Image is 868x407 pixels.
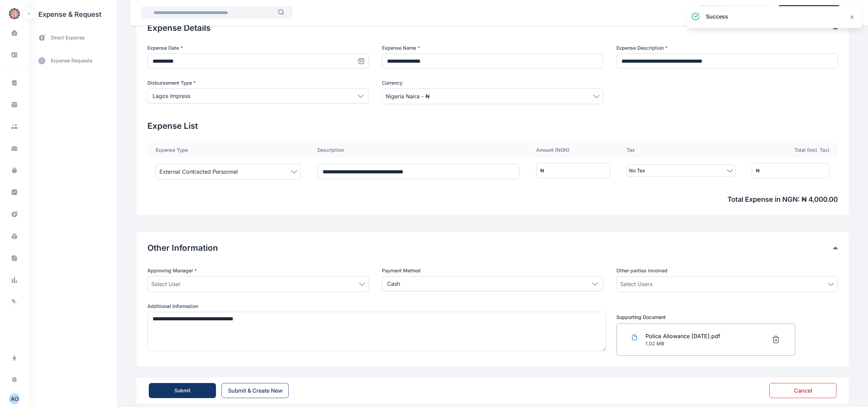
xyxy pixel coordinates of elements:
[769,383,836,398] button: Cancel
[9,395,20,403] div: A O
[309,143,528,158] th: Description
[51,34,85,41] span: direct expense
[382,79,402,86] span: Currency
[387,280,400,288] p: Cash
[629,166,645,175] span: No Tax
[756,167,760,174] div: ₦
[616,314,838,321] div: Supporting Document
[159,168,238,176] span: External Contracted Personnel
[382,45,603,51] label: Expense Name
[147,143,309,158] th: Expense Type
[4,393,25,404] button: AO
[540,167,544,174] div: ₦
[147,23,838,34] div: Expense Details
[29,52,117,69] a: expense requests
[646,332,720,340] div: Police Allowance [DATE].pdf
[147,195,838,204] span: Total Expense in NGN : ₦ 4,000.00
[620,280,652,288] span: Select Users
[29,29,117,47] a: direct expense
[147,121,838,132] h2: Expense List
[174,387,191,394] div: Submit
[382,267,603,274] label: Payment Method
[221,383,289,398] button: Submit & Create New
[147,243,838,254] div: Other Information
[153,92,190,100] p: Lagos Impress
[528,143,618,158] th: Amount ( NGN )
[147,303,603,310] label: Additional Information
[29,47,117,69] div: expense requests
[151,280,181,288] span: Select User
[149,383,216,398] button: Submit
[386,92,430,100] span: Nigeria Naira - ₦
[147,23,833,34] button: Expense Details
[147,79,369,86] label: Disbursement Type
[744,143,838,158] th: Total (Incl. Tax)
[616,45,838,51] label: Expense Description
[147,45,369,51] label: Expense Date
[147,243,833,254] button: Other Information
[9,393,20,404] button: AO
[646,340,720,347] div: 1.02 MB
[706,12,728,21] h3: success
[616,267,667,274] span: Other parties involved
[147,267,197,274] span: Approving Manager
[618,143,744,158] th: Tax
